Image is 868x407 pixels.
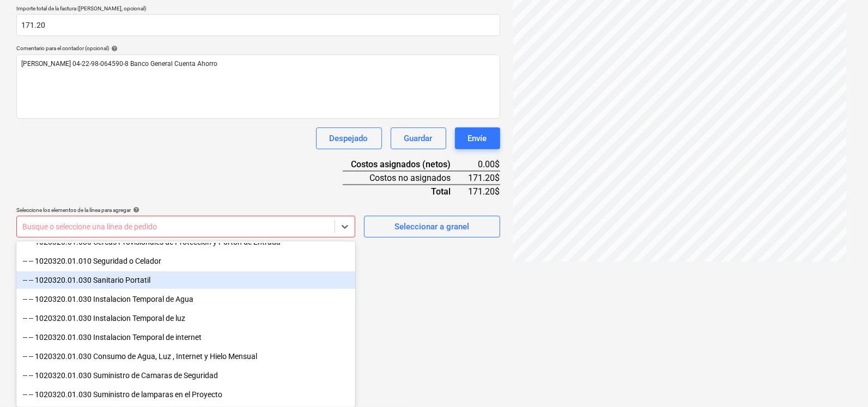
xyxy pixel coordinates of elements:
div: -- -- 1020320.01.030 Suministro de Camaras de Seguridad [16,367,355,384]
div: -- -- 1020320.01.030 Instalacion Temporal de luz [16,309,355,327]
span: help [109,45,118,52]
div: 171.20$ [469,171,500,185]
div: Seleccionar a granel [394,220,469,234]
div: Despejado [330,131,368,145]
div: Widget de chat [814,355,868,407]
span: [PERSON_NAME] 04-22-98-064590-8 Banco General Cuenta Ahorro [21,60,217,68]
div: -- -- 1020320.01.030 Instalacion Temporal de internet [16,329,355,346]
button: Envíe [455,127,500,149]
div: -- -- 1020320.01.030 Suministro de lamparas en el Proyecto [16,386,355,403]
button: Guardar [391,127,446,149]
div: Guardar [404,131,433,145]
div: -- -- 1020320.01.030 Sanitario Portatil [16,271,355,289]
button: Seleccionar a granel [364,216,500,238]
div: -- -- 1020320.01.030 Instalacion Temporal de Agua [16,290,355,308]
span: help [131,206,139,213]
div: Envíe [468,131,487,145]
div: Total [343,185,469,198]
div: -- -- 1020320.01.030 Cercas Provisionales de Proteccion y Porton de Entrada [16,233,355,251]
iframe: Chat Widget [814,355,868,407]
div: -- -- 1020320.01.030 Consumo de Agua, Luz , Internet y Hielo Mensual [16,348,355,365]
div: Costos asignados (netos) [343,158,469,171]
p: Importe total de la factura ([PERSON_NAME], opcional) [16,5,500,14]
div: 0.00$ [469,158,500,171]
div: Comentario para el contador (opcional) [16,45,500,52]
div: Seleccione los elementos de la línea para agregar [16,206,355,214]
div: 171.20$ [469,185,500,198]
div: Costos no asignados [343,171,469,185]
div: -- -- 1020320.01.010 Seguridad o Celador [16,252,355,270]
button: Despejado [316,127,382,149]
input: Importe total de la factura (coste neto, opcional) [16,14,500,36]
